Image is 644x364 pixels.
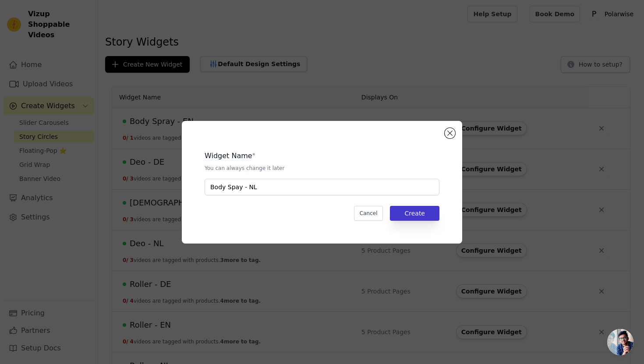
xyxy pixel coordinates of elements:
[390,206,439,221] button: Create
[445,128,455,138] button: Close modal
[607,329,633,355] div: Open de chat
[205,151,252,161] legend: Widget Name
[354,206,383,221] button: Cancel
[205,165,439,172] p: You can always change it later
